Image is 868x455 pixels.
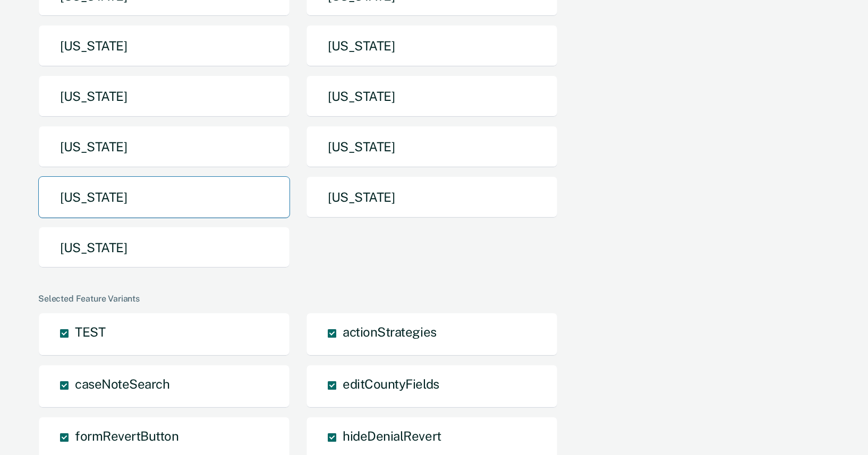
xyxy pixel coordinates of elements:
button: [US_STATE] [306,126,558,168]
button: [US_STATE] [38,75,290,117]
button: [US_STATE] [306,176,558,218]
span: caseNoteSearch [75,376,169,391]
button: [US_STATE] [38,176,290,218]
span: TEST [75,324,105,339]
button: [US_STATE] [306,75,558,117]
span: actionStrategies [343,324,436,339]
button: [US_STATE] [306,25,558,67]
button: [US_STATE] [38,25,290,67]
span: hideDenialRevert [343,428,441,443]
span: editCountyFields [343,376,439,391]
button: [US_STATE] [38,227,290,269]
button: [US_STATE] [38,126,290,168]
div: Selected Feature Variants [38,294,826,304]
span: formRevertButton [75,428,178,443]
